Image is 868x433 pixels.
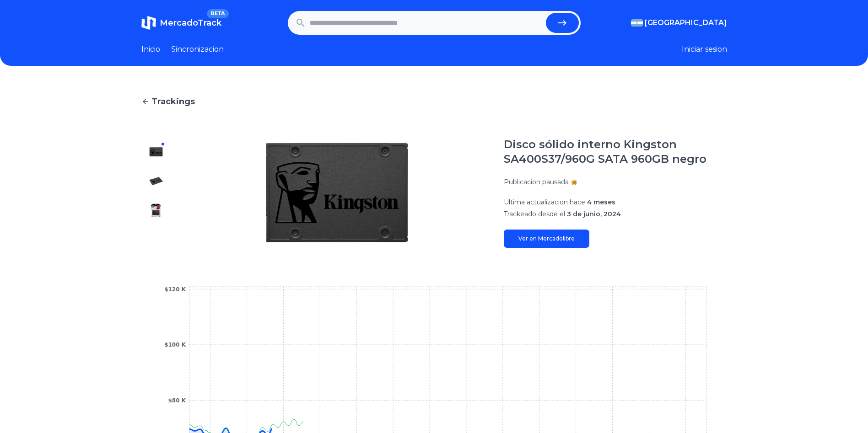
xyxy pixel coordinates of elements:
img: Argentina [631,19,643,27]
a: Inicio [141,44,160,55]
img: Disco sólido interno Kingston SA400S37/960G SATA 960GB negro [189,137,485,248]
p: Publicacion pausada [504,177,569,187]
span: 4 meses [587,198,615,206]
span: MercadoTrack [160,18,221,28]
a: Sincronizacion [171,44,224,55]
button: [GEOGRAPHIC_DATA] [631,17,727,28]
img: Disco sólido interno Kingston SA400S37/960G SATA 960GB negro [149,174,163,188]
a: MercadoTrackBETA [141,16,221,30]
a: Ver en Mercadolibre [504,230,589,248]
tspan: $100 K [164,342,186,348]
img: Disco sólido interno Kingston SA400S37/960G SATA 960GB negro [149,203,163,218]
a: Trackings [141,95,727,108]
tspan: $80 K [168,397,186,404]
h1: Disco sólido interno Kingston SA400S37/960G SATA 960GB negro [504,137,727,166]
span: Trackings [151,95,195,108]
img: MercadoTrack [141,16,156,30]
button: Iniciar sesion [682,44,727,55]
span: 3 de junio, 2024 [567,210,621,218]
span: Ultima actualizacion hace [504,198,585,206]
span: Trackeado desde el [504,210,565,218]
img: Disco sólido interno Kingston SA400S37/960G SATA 960GB negro [149,144,163,159]
tspan: $120 K [164,286,186,293]
span: BETA [207,9,228,18]
span: [GEOGRAPHIC_DATA] [645,17,727,28]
